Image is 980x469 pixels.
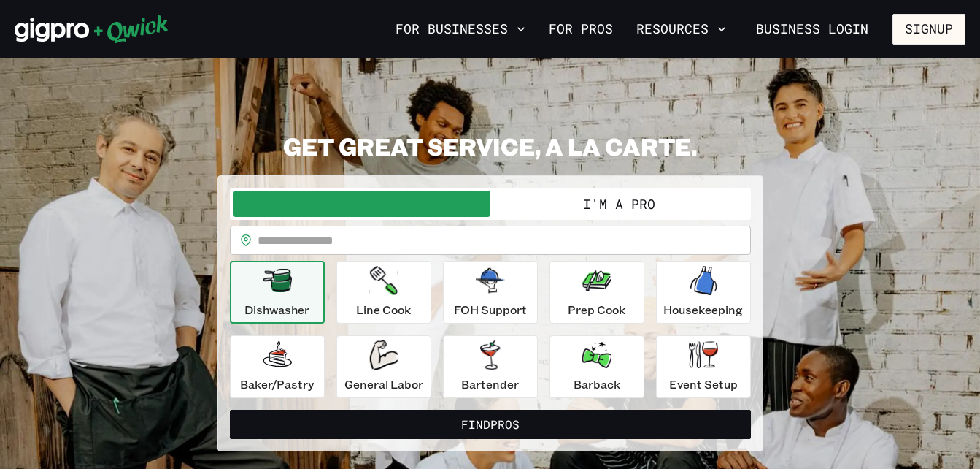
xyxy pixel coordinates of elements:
button: I'm a Pro [490,191,748,217]
p: Dishwasher [244,301,309,319]
p: Baker/Pastry [240,375,314,393]
p: General Labor [344,375,423,393]
p: Prep Cook [568,301,625,319]
a: Business Login [744,14,881,45]
button: FOH Support [443,261,538,324]
button: General Labor [336,335,431,398]
p: Barback [574,375,620,393]
button: Dishwasher [230,261,325,324]
a: For Pros [543,17,619,42]
button: I'm a Business [233,191,490,217]
button: FindPros [230,410,751,439]
button: Barback [549,335,644,398]
button: Signup [892,14,965,45]
button: Resources [630,17,732,42]
p: Bartender [461,375,519,393]
p: Housekeeping [663,301,743,319]
p: Line Cook [356,301,411,319]
h2: GET GREAT SERVICE, A LA CARTE. [217,131,763,161]
p: Event Setup [669,375,738,393]
button: Housekeeping [656,261,751,324]
button: Prep Cook [549,261,644,324]
p: FOH Support [454,301,527,319]
button: Baker/Pastry [230,335,325,398]
button: Line Cook [336,261,431,324]
button: For Businesses [390,17,531,42]
button: Bartender [443,335,538,398]
button: Event Setup [656,335,751,398]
